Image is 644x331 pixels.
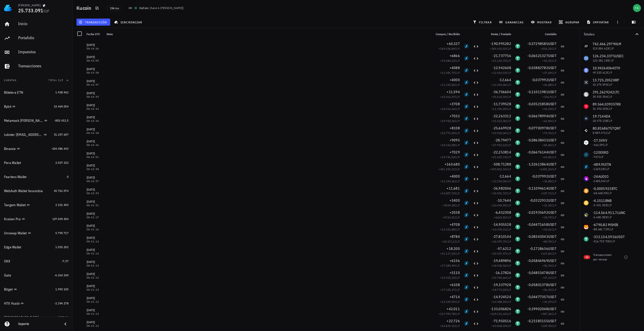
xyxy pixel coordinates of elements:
span: 37,69 [544,71,551,75]
span: CLP [44,9,49,13]
a: Edge Wallet 1.025.202 [2,241,70,253]
div: Metamask [PERSON_NAME] Ethereum, Binance SC, [4,119,43,123]
span: -19,489896 [493,258,511,263]
span: -0,0322932 [530,198,548,203]
div: Venta / Enviado [481,28,513,40]
span: -802.432,5 [54,119,68,122]
div: [DATE] [87,67,103,72]
span: 1481,56 [541,167,551,171]
div: Binance [4,147,16,151]
span: -0,08638431 [527,138,548,142]
div: ETN-icon [464,56,469,61]
span: +18.200 [447,246,460,251]
span: 32.807,73 [442,191,455,195]
span: 24.671,1 [444,240,455,243]
span: 19.741,93 [442,155,455,159]
div: Portafolio [18,35,68,40]
span: -0,04853478 [527,270,548,275]
div: Pera Wallet [4,161,21,165]
div: 08:43:55 [87,96,103,98]
div: [DATE] [87,79,103,84]
div: Lobster [EMAIL_ADDRESS][DOMAIN_NAME] [4,133,43,137]
span: -0,05801378 [527,283,548,287]
span: 55.937,97 [493,252,506,255]
span: 493.852,34 [492,167,506,171]
span: 12.564,53 [493,71,506,75]
span: -2.294.278 [54,301,68,305]
span: 12.294,06 [493,83,506,87]
span: 451.292,31 [440,167,455,171]
span: Nota [107,32,113,36]
span: CLP [506,83,511,87]
div: Totales [584,32,634,36]
span: 18.920,56 [493,264,506,267]
span: +160.680 [445,162,460,167]
span: -10,7644 [497,198,511,203]
span: 22.772,45 [442,131,455,135]
span: 14.352,15 [442,276,455,280]
span: -57,6212 [497,246,511,251]
div: Compra / Recibido [430,28,462,40]
span: CLP [455,47,460,50]
span: -12,942608 [493,66,511,70]
span: ≈ [440,83,460,87]
span: ≈ [440,59,460,63]
div: 08:43:58 [87,72,103,74]
span: ≈ [491,71,511,75]
div: ETN-icon [464,44,469,49]
span: 13.239,93 [442,300,455,304]
a: HTX Huobi -2.294.278 [2,297,70,309]
span: -12,664 [499,174,511,179]
span: -190,995282 [490,41,511,46]
a: Transacciones [2,60,70,72]
span: +11.681 [447,186,460,191]
span: filtrar [474,20,492,24]
div: [DATE] [87,42,103,47]
span: USDT [548,102,556,106]
span: 34,19 [544,107,551,111]
a: Binance -424.486.443 [2,143,70,155]
span: 83,86 [544,143,551,147]
span: 74,76 [544,131,551,135]
span: -0,07700978 [527,126,548,130]
span: 27.953,62 [493,143,506,147]
span: Venta / Enviado [491,32,511,36]
span: 129.121,42 [492,312,506,316]
span: +6866 [450,53,460,58]
button: mostrar [529,19,555,26]
span: -25,669928 [493,126,511,130]
span: -0,037992 [532,174,548,179]
span: -0,03521858 [527,102,548,106]
span: 21.612,96 [493,119,506,123]
span: 15.705,66 [493,276,506,280]
div: [DATE] [87,54,103,60]
a: Kraken Pro 127.049.304 [2,213,70,225]
span: ≈ [542,59,556,63]
span: -21,737756 [493,53,511,58]
div: Bitget [4,287,13,292]
div: Nota [105,28,430,40]
span: -0,39902048 [527,307,548,311]
span: 17.155,17 [442,288,455,292]
span: +22.726 [447,319,460,323]
span: 11.234,56 [442,179,455,183]
span: ≈ [438,47,460,50]
span: -0,57298585 [527,41,548,46]
div: OKX [4,259,11,263]
span: 117.993,78 [440,312,455,316]
span: 21.603,73 [493,155,506,159]
span: 107,71 [542,191,551,195]
span: 10.414,44 [442,107,455,111]
a: Metamask [PERSON_NAME] Ethereum, Binance SC, -802.432,5 [2,115,70,127]
a: Gate -6.263.240 [2,269,70,281]
span: -424.486.443 [51,147,68,150]
span: 36,88 [544,83,551,87]
span: 5724,01 [444,215,455,219]
div: HTX Huobi [4,301,20,306]
span: agrupar [560,20,579,24]
span: CLP [551,71,556,75]
span: CLP [551,95,556,99]
span: sincronizar [115,20,142,24]
span: -0,03882782 [527,66,548,70]
div: [DATE] [87,103,103,108]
